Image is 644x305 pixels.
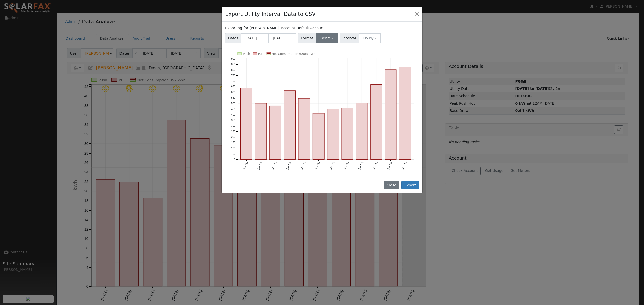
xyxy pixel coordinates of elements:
rect: onclick="" [284,91,296,160]
text: [DATE] [257,161,263,170]
text: [DATE] [344,161,349,170]
text: 50 [233,152,236,155]
span: Format [298,33,316,43]
rect: onclick="" [327,109,339,159]
text: 600 [231,91,235,93]
text: 100 [231,147,235,149]
rect: onclick="" [356,103,368,159]
rect: onclick="" [313,113,324,160]
text: 500 [231,102,235,105]
text: [DATE] [358,161,364,170]
rect: onclick="" [269,106,281,159]
text: 300 [231,124,235,127]
text: 400 [231,113,235,116]
text: 200 [231,136,235,138]
text: 450 [231,108,235,110]
rect: onclick="" [241,88,252,159]
text: 250 [231,130,235,133]
text: [DATE] [315,161,320,170]
rect: onclick="" [371,84,382,159]
text: 150 [231,141,235,144]
text: [DATE] [329,161,335,170]
text: 350 [231,119,235,122]
text: [DATE] [286,161,292,170]
text: [DATE] [271,161,277,170]
text: [DATE] [387,161,393,170]
text: 650 [231,85,235,88]
text: [DATE] [300,161,306,170]
text: 700 [231,80,235,82]
button: Close [414,10,421,17]
text: Push [243,52,250,56]
text: 900 [231,57,235,60]
button: Export [401,181,419,189]
button: Select [316,33,338,43]
h4: Export Utility Interval Data to CSV [225,10,316,18]
span: Dates [225,33,241,43]
label: Exporting for [PERSON_NAME], account Default Account [225,25,325,31]
text: 850 [231,63,235,66]
text: 550 [231,96,235,99]
text: [DATE] [243,161,248,170]
text: [DATE] [372,161,378,170]
span: Interval [340,33,359,43]
text: 0 [234,158,236,161]
text: Net Consumption 6,903 kWh [272,52,315,56]
text: [DATE] [401,161,407,170]
button: Close [384,181,399,189]
rect: onclick="" [298,98,310,159]
rect: onclick="" [255,103,267,160]
rect: onclick="" [399,67,411,160]
text: 800 [231,68,235,71]
text: Pull [258,52,264,56]
rect: onclick="" [385,70,396,160]
text: 750 [231,74,235,77]
button: Hourly [359,33,381,43]
rect: onclick="" [342,108,353,159]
